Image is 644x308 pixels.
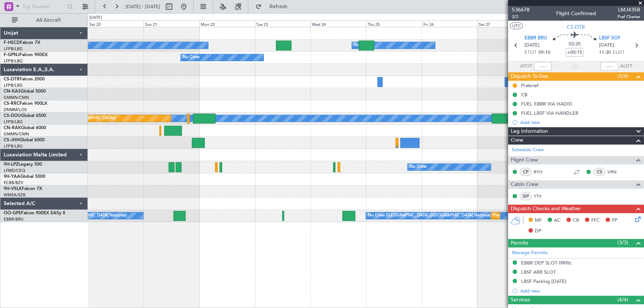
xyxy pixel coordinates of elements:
span: Dispatch Checks and Weather [511,205,581,213]
a: WMSA/SZB [4,192,25,198]
a: VRN [607,169,624,175]
div: Tue 23 [255,20,311,27]
a: LFPB/LBG [4,119,23,125]
a: LFPB/LBG [4,58,23,64]
span: LBSF SOF [599,35,620,42]
a: F-GPNJFalcon 900EX [4,53,48,57]
input: Trip Number [23,1,65,12]
div: FUEL EBBR VIA HADID [521,101,572,107]
div: Planned Maint [GEOGRAPHIC_DATA] ([GEOGRAPHIC_DATA] National) [493,210,627,221]
span: 9H-VSLK [4,187,22,191]
button: Refresh [252,1,296,13]
span: Crew [511,136,523,145]
a: Schedule Crew [512,146,544,154]
span: Flight Crew [511,156,538,165]
div: No Crew [GEOGRAPHIC_DATA] ([GEOGRAPHIC_DATA] National) [368,210,492,221]
span: F-GPNJ [4,53,20,57]
span: EBBR BRU [524,35,547,42]
span: CS-JHH [4,138,20,142]
span: CN-RAK [4,126,21,130]
a: CN-RAKGlobal 6000 [4,126,46,130]
input: --:-- [534,62,552,71]
a: CS-RRCFalcon 900LX [4,101,47,106]
span: (4/4) [617,296,628,304]
span: 9H-LPZ [4,162,18,167]
div: Prebrief [521,82,538,89]
span: (3/4) [617,72,628,80]
span: (3/3) [617,239,628,246]
button: All Aircraft [8,14,80,26]
span: FP [612,217,617,224]
span: OO-GPE [4,211,21,215]
span: AC [554,217,561,224]
a: LFPB/LBG [4,143,23,149]
a: LFPB/LBG [4,46,23,52]
span: [DATE] - [DATE] [125,3,160,10]
a: LFPB/LBG [4,83,23,88]
span: 2/2 [512,14,530,20]
a: F-HECDFalcon 7X [4,41,40,45]
span: LMJ435R [617,6,640,14]
span: 02:20 [569,41,581,48]
span: CN-KAS [4,89,21,94]
a: GMMN/CMN [4,95,29,100]
button: UTC [510,23,523,29]
div: CB [521,91,527,98]
div: CP [520,168,532,176]
span: 09:10 [538,49,550,56]
div: Sat 20 [88,20,144,27]
span: Pref Charter [617,14,640,20]
div: EBBR DEP SLOT 0900z [521,260,571,266]
span: ALDT [620,63,632,70]
span: CS-RRC [4,101,20,106]
div: Fri 26 [422,20,478,27]
div: CS [593,168,606,176]
span: ETOT [524,49,537,56]
a: YTV [534,193,550,200]
span: 536678 [512,6,530,14]
a: Manage Permits [512,249,548,257]
div: Sat 27 [478,20,533,27]
div: No Crew [410,162,427,173]
a: 9H-YAAGlobal 5000 [4,174,45,179]
a: CN-KASGlobal 5000 [4,89,46,94]
span: CS-DTR [4,77,20,82]
div: No Crew [354,40,371,51]
div: Wed 24 [310,20,366,27]
span: Leg Information [511,127,548,136]
span: Services [511,296,530,304]
div: Add new [520,119,640,125]
span: DP [535,228,541,235]
a: FCBB/BZV [4,180,23,186]
div: LBSF ARR SLOT [521,269,556,275]
a: CS-DOUGlobal 6500 [4,114,46,118]
div: FUEL LBSF VIA HANDLER [521,110,578,116]
span: CR [573,217,579,224]
span: MF [535,217,542,224]
a: GMMN/CMN [4,131,29,137]
span: CS-DOU [4,114,21,118]
a: EBBR/BRU [4,217,24,222]
div: Sun 21 [144,20,199,27]
div: Flight Confirmed [556,10,596,18]
div: Mon 22 [199,20,255,27]
span: ATOT [520,63,532,70]
span: ELDT [613,49,624,56]
span: 11:30 [599,49,611,56]
div: ISP [520,192,532,200]
span: CS-DTR [567,23,585,31]
div: Thu 25 [366,20,422,27]
span: Dispatch To-Dos [511,72,548,81]
a: OO-GPEFalcon 900EX EASy II [4,211,65,215]
div: Add new [520,288,640,294]
a: 9H-LPZLegacy 500 [4,162,42,167]
div: No Crew [183,52,200,63]
span: FFC [591,217,600,224]
a: LFMD/CEQ [4,168,25,173]
a: 9H-VSLKFalcon 7X [4,187,42,191]
span: F-HECD [4,41,20,45]
span: All Aircraft [19,18,78,23]
span: Refresh [263,4,294,9]
a: RYO [534,169,550,175]
a: CS-JHHGlobal 6000 [4,138,45,142]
